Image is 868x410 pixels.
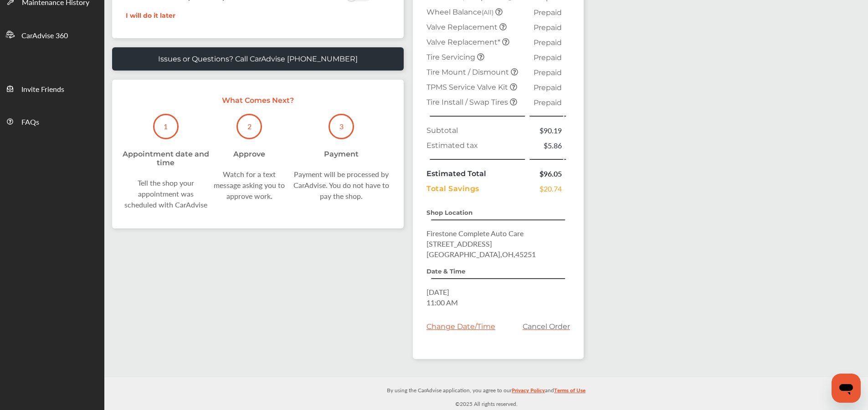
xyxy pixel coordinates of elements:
[426,287,449,297] span: [DATE]
[121,150,211,167] div: Appointment date and time
[121,96,395,105] p: What Comes Next?
[529,166,564,181] td: $96.05
[426,268,465,275] strong: Date & Time
[426,53,477,61] span: Tire Servicing
[424,181,529,196] td: Total Savings
[554,385,586,399] a: Terms of Use
[426,322,495,331] div: Change Date/Time
[164,121,168,132] p: 1
[112,47,404,71] a: Issues or Questions? Call CarAdvise [PHONE_NUMBER]
[426,249,536,259] span: [GEOGRAPHIC_DATA] , OH , 45251
[832,374,861,403] iframe: Button to launch messaging window
[424,123,529,138] td: Subtotal
[424,138,529,153] td: Estimated tax
[21,30,68,42] span: CarAdvise 360
[534,53,562,62] span: Prepaid
[534,8,562,17] span: Prepaid
[21,84,64,96] span: Invite Friends
[104,377,868,410] div: © 2025 All rights reserved.
[529,138,564,153] td: $5.86
[21,116,39,128] span: FAQs
[121,177,211,210] div: Tell the shop your appointment was scheduled with CarAdvise
[233,150,265,158] div: Approve
[158,55,358,63] p: Issues or Questions? Call CarAdvise [PHONE_NUMBER]
[426,238,492,249] span: [STREET_ADDRESS]
[529,123,564,138] td: $90.19
[512,385,545,399] a: Privacy Policy
[523,322,570,331] a: Cancel Order
[104,385,868,395] p: By using the CarAdvise application, you agree to our and
[482,9,493,16] small: (All)
[426,38,502,46] span: Valve Replacement*
[288,169,395,202] div: Payment will be processed by CarAdvise. You do not have to pay the shop.
[426,228,524,238] span: Firestone Complete Auto Care
[426,98,510,106] span: Tire Install / Swap Tires
[426,83,510,91] span: TPMS Service Valve Kit
[339,121,344,132] p: 3
[247,121,252,132] p: 2
[534,68,562,77] span: Prepaid
[534,83,562,92] span: Prepaid
[534,98,562,107] span: Prepaid
[426,8,495,16] span: Wheel Balance
[426,68,511,76] span: Tire Mount / Dismount
[211,169,288,202] div: Watch for a text message asking you to approve work.
[426,297,458,308] span: 11:00 AM
[424,166,529,181] td: Estimated Total
[426,23,499,31] span: Valve Replacement
[534,38,562,47] span: Prepaid
[534,23,562,32] span: Prepaid
[126,11,175,20] a: I will do it later
[529,181,564,196] td: $20.74
[324,150,359,158] div: Payment
[426,209,473,216] strong: Shop Location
